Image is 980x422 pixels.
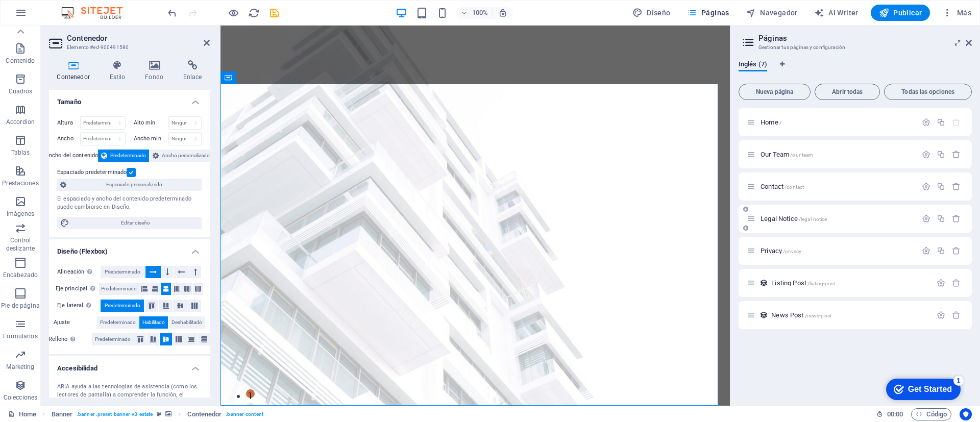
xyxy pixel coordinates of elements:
[632,8,671,18] span: Diseño
[2,179,38,187] p: Prestaciones
[102,60,137,82] h4: Estilo
[876,408,903,420] h6: Tiempo de la sesión
[162,150,210,162] span: Ancho personalizado
[952,311,961,319] div: Eliminar
[810,5,863,21] button: AI Writer
[4,393,37,402] p: Colecciones
[683,5,733,21] button: Páginas
[687,8,729,18] span: Páginas
[45,150,99,162] label: Ancho del contenido
[187,408,222,420] span: Haz clic para seleccionar y doble clic para editar
[3,271,38,279] p: Encabezado
[757,183,917,190] div: Contact/contact
[26,364,34,373] button: 1
[761,151,813,158] span: Haz clic para abrir la página
[799,216,827,222] span: /legal-notice
[268,7,280,19] button: save
[171,316,202,329] span: Deshabilitado
[52,408,263,420] nav: breadcrumb
[3,332,37,340] p: Formularios
[759,279,768,287] div: Este diseño se usa como una plantilla para todos los elementos (como por ejemplo un post de un bl...
[6,363,34,371] p: Marketing
[815,84,880,100] button: Abrir todas
[746,8,798,18] span: Navegador
[54,316,97,329] label: Ajuste
[922,182,930,191] div: Configuración
[937,311,945,319] div: Configuración
[26,378,34,386] button: 2
[739,84,811,100] button: Nueva página
[937,246,945,255] div: Duplicar
[814,8,859,18] span: AI Writer
[226,408,263,420] span: . banner-content
[157,411,161,417] i: Este elemento es un preajuste personalizable
[166,7,178,19] i: Deshacer: Cambiar páginas (Ctrl+Z)
[57,300,101,312] label: Eje lateral
[73,2,83,12] div: 1
[952,182,961,191] div: Eliminar
[960,408,972,420] button: Usercentrics
[137,60,176,82] h4: Fondo
[757,119,917,126] div: Home/
[952,246,961,255] div: Eliminar
[952,118,961,127] div: La página principal no puede eliminarse
[52,408,73,420] span: Haz clic para seleccionar y doble clic para editar
[768,312,932,318] div: News Post/news-post
[105,300,140,312] span: Predeterminado
[57,166,127,179] label: Espaciado predeterminado
[768,280,932,286] div: Listing Post/listing-post
[761,247,801,255] span: Haz clic para abrir la página
[952,279,961,287] div: Eliminar
[739,60,972,80] div: Pestañas de idiomas
[937,150,945,159] div: Duplicar
[6,118,35,126] p: Accordion
[628,5,675,21] div: Diseño (Ctrl+Alt+Y)
[92,333,134,345] button: Predeterminado
[889,89,967,95] span: Todas las opciones
[105,266,140,278] span: Predeterminado
[761,215,827,222] span: Haz clic para abrir la página
[871,5,930,21] button: Publicar
[57,179,202,191] button: Espaciado personalizado
[739,58,767,72] span: Inglés (7)
[757,247,917,254] div: Privacy/privacy
[11,148,30,157] p: Tablas
[72,217,199,229] span: Editar diseño
[57,383,202,408] div: ARIA ayuda a las tecnologías de asistencia (como los lectores de pantalla) a comprender la funció...
[938,5,975,21] button: Más
[1,302,39,310] p: Pie de página
[785,184,804,190] span: /contact
[227,7,239,19] button: Haz clic para salir del modo de previsualización y seguir editando
[771,279,835,287] span: Haz clic para abrir la página
[67,43,189,52] h3: Elemento #ed-900491580
[922,246,930,255] div: Configuración
[937,182,945,191] div: Duplicar
[248,7,260,19] button: reload
[942,8,971,18] span: Más
[6,57,35,65] p: Contenido
[456,7,493,19] button: 100%
[819,89,875,95] span: Abrir todas
[937,279,945,287] div: Configuración
[783,249,801,254] span: /privacy
[166,7,178,19] button: undo
[98,150,149,162] button: Predeterminado
[894,410,896,418] span: :
[779,120,781,126] span: /
[887,408,903,420] span: 00 00
[49,239,210,258] h4: Diseño (Flexbox)
[57,217,202,229] button: Editar diseño
[69,179,199,191] span: Espaciado personalizado
[498,8,507,17] i: Al redimensionar, ajustar el nivel de zoom automáticamente para ajustarse al dispositivo elegido.
[100,316,136,329] span: Predeterminado
[150,150,213,162] button: Ancho personalizado
[911,408,951,420] button: Código
[922,118,930,127] div: Configuración
[77,408,153,420] span: . banner .preset-banner-v3-estate
[175,60,210,82] h4: Enlace
[57,136,80,141] label: Ancho
[9,87,33,95] p: Cuadros
[7,210,34,218] p: Imágenes
[95,333,131,345] span: Predeterminado
[142,316,165,329] span: Habilitado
